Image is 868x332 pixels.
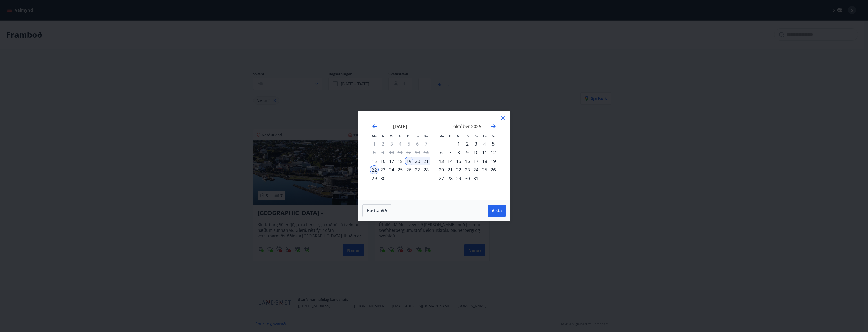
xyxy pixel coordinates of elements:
[489,165,498,174] td: Choose sunnudagur, 26. október 2025 as your check-in date. It’s available.
[387,148,396,157] td: Not available. miðvikudagur, 10. september 2025
[413,157,422,165] div: 20
[463,148,472,157] div: 9
[367,208,387,213] span: Hætta við
[379,157,387,165] div: 16
[422,139,430,148] td: Not available. sunnudagur, 7. september 2025
[437,157,446,165] div: 13
[379,148,387,157] td: Not available. þriðjudagur, 9. september 2025
[437,148,446,157] div: 6
[413,165,422,174] td: Choose laugardagur, 27. september 2025 as your check-in date. It’s available.
[454,157,463,165] div: 15
[437,148,446,157] td: Choose mánudagur, 6. október 2025 as your check-in date. It’s available.
[437,157,446,165] td: Choose mánudagur, 13. október 2025 as your check-in date. It’s available.
[405,157,413,165] div: 19
[364,117,504,194] div: Calendar
[453,123,481,129] strong: október 2025
[446,148,454,157] div: 7
[407,134,410,138] small: Fö
[489,157,498,165] div: 19
[393,123,407,129] strong: [DATE]
[489,139,498,148] td: Choose sunnudagur, 5. október 2025 as your check-in date. It’s available.
[480,165,489,174] td: Choose laugardagur, 25. október 2025 as your check-in date. It’s available.
[474,134,478,138] small: Fö
[492,208,502,213] span: Vista
[446,165,454,174] td: Choose þriðjudagur, 21. október 2025 as your check-in date. It’s available.
[396,165,405,174] div: 25
[489,139,498,148] div: 5
[454,174,463,183] div: 29
[439,134,444,138] small: Má
[490,123,497,129] div: Move forward to switch to the next month.
[463,165,472,174] td: Choose fimmtudagur, 23. október 2025 as your check-in date. It’s available.
[437,165,446,174] td: Choose mánudagur, 20. október 2025 as your check-in date. It’s available.
[454,157,463,165] td: Choose miðvikudagur, 15. október 2025 as your check-in date. It’s available.
[422,157,430,165] td: Selected. sunnudagur, 21. september 2025
[413,148,422,157] td: Not available. laugardagur, 13. september 2025
[396,148,405,157] td: Not available. fimmtudagur, 11. september 2025
[472,165,480,174] td: Choose föstudagur, 24. október 2025 as your check-in date. It’s available.
[381,134,384,138] small: Þr
[387,165,396,174] td: Choose miðvikudagur, 24. september 2025 as your check-in date. It’s available.
[422,148,430,157] td: Not available. sunnudagur, 14. september 2025
[379,165,387,174] td: Choose þriðjudagur, 23. september 2025 as your check-in date. It’s available.
[480,148,489,157] div: 11
[422,165,430,174] div: 28
[466,134,469,138] small: Fi
[472,174,480,183] div: 31
[489,148,498,157] div: 12
[379,174,387,183] td: Choose þriðjudagur, 30. september 2025 as your check-in date. It’s available.
[387,139,396,148] td: Not available. miðvikudagur, 3. september 2025
[480,148,489,157] td: Choose laugardagur, 11. október 2025 as your check-in date. It’s available.
[454,139,463,148] td: Choose miðvikudagur, 1. október 2025 as your check-in date. It’s available.
[472,157,480,165] td: Choose föstudagur, 17. október 2025 as your check-in date. It’s available.
[480,165,489,174] div: 25
[446,157,454,165] div: 14
[399,134,401,138] small: Fi
[413,139,422,148] td: Not available. laugardagur, 6. september 2025
[370,174,379,183] div: 29
[454,148,463,157] div: 8
[472,148,480,157] td: Choose föstudagur, 10. október 2025 as your check-in date. It’s available.
[446,165,454,174] div: 21
[379,139,387,148] td: Not available. þriðjudagur, 2. september 2025
[372,134,377,138] small: Má
[424,134,428,138] small: Su
[387,157,396,165] div: 17
[370,148,379,157] td: Not available. mánudagur, 8. september 2025
[379,174,387,183] div: 30
[480,157,489,165] td: Choose laugardagur, 18. október 2025 as your check-in date. It’s available.
[472,174,480,183] td: Choose föstudagur, 31. október 2025 as your check-in date. It’s available.
[463,157,472,165] div: 16
[371,123,378,129] div: Move backward to switch to the previous month.
[390,134,393,138] small: Mi
[416,134,419,138] small: La
[370,139,379,148] td: Not available. mánudagur, 1. september 2025
[480,157,489,165] div: 18
[454,174,463,183] td: Choose miðvikudagur, 29. október 2025 as your check-in date. It’s available.
[449,134,452,138] small: Þr
[437,165,446,174] div: 20
[472,157,480,165] div: 17
[489,148,498,157] td: Choose sunnudagur, 12. október 2025 as your check-in date. It’s available.
[463,174,472,183] div: 30
[492,134,495,138] small: Su
[387,157,396,165] td: Choose miðvikudagur, 17. september 2025 as your check-in date. It’s available.
[480,139,489,148] div: 4
[446,174,454,183] div: 28
[396,157,405,165] div: 18
[446,148,454,157] td: Choose þriðjudagur, 7. október 2025 as your check-in date. It’s available.
[480,139,489,148] td: Choose laugardagur, 4. október 2025 as your check-in date. It’s available.
[379,157,387,165] td: Choose þriðjudagur, 16. september 2025 as your check-in date. It’s available.
[370,157,379,165] td: Not available. mánudagur, 15. september 2025
[463,148,472,157] td: Choose fimmtudagur, 9. október 2025 as your check-in date. It’s available.
[422,165,430,174] td: Choose sunnudagur, 28. september 2025 as your check-in date. It’s available.
[379,165,387,174] div: 23
[446,174,454,183] td: Choose þriðjudagur, 28. október 2025 as your check-in date. It’s available.
[457,134,461,138] small: Mi
[370,165,379,174] td: Selected as end date. mánudagur, 22. september 2025
[472,148,480,157] div: 10
[454,139,463,148] div: 1
[489,157,498,165] td: Choose sunnudagur, 19. október 2025 as your check-in date. It’s available.
[463,165,472,174] div: 23
[454,165,463,174] div: 22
